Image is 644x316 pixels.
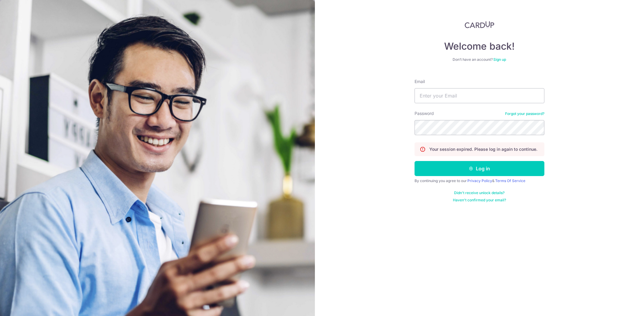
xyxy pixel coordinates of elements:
[467,178,492,183] a: Privacy Policy
[415,79,425,85] label: Email
[415,110,434,116] label: Password
[415,40,544,52] h4: Welcome back!
[495,178,525,183] a: Terms Of Service
[493,57,506,62] a: Sign up
[415,161,544,176] button: Log in
[429,146,537,152] p: Your session expired. Please log in again to continue.
[505,111,544,116] a: Forgot your password?
[415,88,544,103] input: Enter your Email
[415,57,544,62] div: Don’t have an account?
[465,21,494,28] img: CardUp Logo
[415,178,544,183] div: By continuing you agree to our &
[453,198,506,203] a: Haven't confirmed your email?
[454,191,505,195] a: Didn't receive unlock details?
